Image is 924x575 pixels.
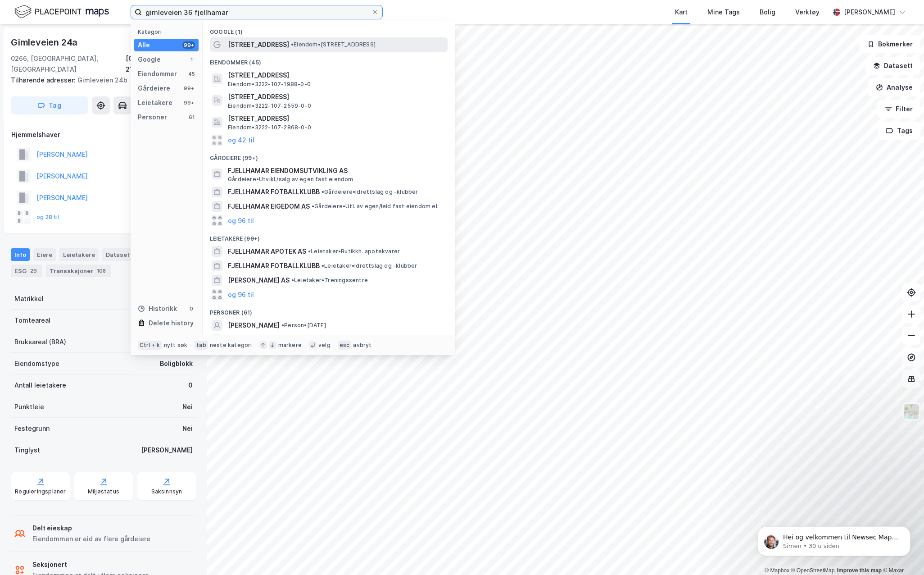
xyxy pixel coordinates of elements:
[203,21,455,37] div: Google (1)
[203,228,455,244] div: Leietakere (99+)
[228,91,444,102] span: [STREET_ADDRESS]
[322,188,324,195] span: •
[203,52,455,68] div: Eiendommer (45)
[11,265,42,277] div: ESG
[338,341,352,350] div: esc
[228,39,289,50] span: [STREET_ADDRESS]
[228,289,254,300] button: og 96 til
[228,135,254,146] button: og 42 til
[707,7,740,18] div: Mine Tags
[837,567,882,574] a: Improve this map
[877,100,920,118] button: Filter
[228,165,444,176] span: FJELLHAMAR EIENDOMSUTVIKLING AS
[291,41,294,48] span: •
[32,559,148,570] div: Seksjonert
[308,248,400,255] span: Leietaker • Butikkh. apotekvarer
[138,54,161,65] div: Google
[203,147,455,164] div: Gårdeiere (99+)
[182,423,193,434] div: Nei
[291,277,294,283] span: •
[791,567,835,574] a: OpenStreetMap
[228,187,320,197] span: FJELLHAMAR FOTBALLKLUBB
[868,78,920,96] button: Analyse
[14,402,44,412] div: Punktleie
[95,266,108,275] div: 108
[228,176,353,183] span: Gårdeiere • Utvikl./salg av egen fast eiendom
[33,248,56,261] div: Eiere
[188,114,195,121] div: 61
[138,40,150,50] div: Alle
[281,322,284,329] span: •
[138,28,199,35] div: Kategori
[11,35,79,50] div: Gimleveien 24a
[14,4,109,20] img: logo.f888ab2527a4732fd821a326f86c7f29.svg
[14,380,66,391] div: Antall leietakere
[15,488,66,495] div: Reguleringsplaner
[228,215,254,226] button: og 96 til
[228,201,310,212] span: FJELLHAMAR EIGEDOM AS
[795,7,820,18] div: Verktøy
[151,488,182,495] div: Saksinnsyn
[865,57,920,75] button: Datasett
[32,534,150,544] div: Eiendommen er eid av flere gårdeiere
[46,265,111,277] div: Transaksjoner
[188,56,195,63] div: 1
[312,203,439,210] span: Gårdeiere • Utl. av egen/leid fast eiendom el.
[11,75,189,86] div: Gimleveien 24b
[195,341,208,350] div: tab
[182,402,193,412] div: Nei
[188,380,193,391] div: 0
[11,129,196,140] div: Hjemmelshaver
[228,113,444,124] span: [STREET_ADDRESS]
[14,423,50,434] div: Festegrunn
[278,342,302,349] div: markere
[228,246,306,257] span: FJELLHAMAR APOTEK AS
[844,7,895,18] div: [PERSON_NAME]
[59,248,99,261] div: Leietakere
[281,322,326,329] span: Person • [DATE]
[14,358,59,369] div: Eiendomstype
[138,83,170,94] div: Gårdeiere
[228,102,311,110] span: Eiendom • 3222-107-2559-0-0
[322,262,417,269] span: Leietaker • Idrettslag og -klubber
[228,124,311,131] span: Eiendom • 3222-107-2868-0-0
[353,342,371,349] div: avbryt
[228,275,290,286] span: [PERSON_NAME] AS
[308,248,311,255] span: •
[14,445,40,456] div: Tinglyst
[138,341,162,350] div: Ctrl + k
[188,305,195,312] div: 0
[210,342,252,349] div: neste kategori
[182,85,195,92] div: 99+
[760,7,775,18] div: Bolig
[28,266,39,275] div: 29
[322,188,418,196] span: Gårdeiere • Idrettslag og -klubber
[149,318,194,329] div: Delete history
[32,523,150,534] div: Delt eieskap
[182,99,195,106] div: 99+
[160,358,193,369] div: Boligblokk
[765,567,789,574] a: Mapbox
[860,35,920,53] button: Bokmerker
[291,41,376,48] span: Eiendom • [STREET_ADDRESS]
[312,203,314,210] span: •
[141,445,193,456] div: [PERSON_NAME]
[228,81,311,88] span: Eiendom • 3222-107-1988-0-0
[102,248,136,261] div: Datasett
[228,260,320,271] span: FJELLHAMAR FOTBALLKLUBB
[228,320,280,331] span: [PERSON_NAME]
[318,342,331,349] div: velg
[11,53,126,75] div: 0266, [GEOGRAPHIC_DATA], [GEOGRAPHIC_DATA]
[11,96,88,114] button: Tag
[903,403,920,420] img: Z
[291,277,368,284] span: Leietaker • Treningssentre
[138,303,177,314] div: Historikk
[675,7,688,18] div: Kart
[88,488,119,495] div: Miljøstatus
[11,76,77,84] span: Tilhørende adresser:
[744,507,924,570] iframe: Intercom notifications melding
[322,262,324,269] span: •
